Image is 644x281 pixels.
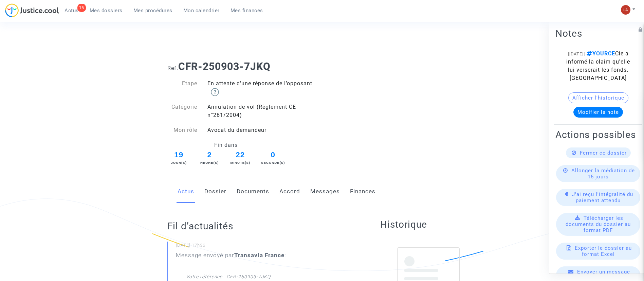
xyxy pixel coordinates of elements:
[200,160,219,165] div: Heure(s)
[350,180,375,203] a: Finances
[585,50,615,56] span: YOURCE
[65,7,79,14] span: Actus
[568,92,628,103] button: Afficher l'historique
[279,180,300,203] a: Accord
[234,252,284,259] b: Transavia France
[568,51,585,56] span: [[DATE]]
[167,149,191,161] span: 19
[77,4,86,12] div: 15
[261,160,285,165] div: Seconde(s)
[128,5,178,16] a: Mes procédures
[84,5,128,16] a: Mes dossiers
[133,7,172,14] span: Mes procédures
[225,5,269,16] a: Mes finances
[566,50,630,81] span: Cie a informé la claim qu'elle lui verserait les fonds. [GEOGRAPHIC_DATA]
[59,5,84,16] a: 15Actus
[5,3,59,17] img: jc-logo.svg
[572,191,633,203] span: J'ai reçu l'intégralité du paiement attendu
[204,180,226,203] a: Dossier
[202,103,322,119] div: Annulation de vol (Règlement CE n°261/2004)
[237,180,269,203] a: Documents
[211,88,219,96] img: help.svg
[577,268,630,281] span: Envoyer un message dans ce dossier
[202,126,322,134] div: Avocat du demandeur
[310,180,340,203] a: Messages
[162,80,202,96] div: Etape
[621,5,630,15] img: 3f9b7d9779f7b0ffc2b90d026f0682a9
[167,220,353,232] h2: Fil d’actualités
[178,5,225,16] a: Mon calendrier
[202,80,322,96] div: En attente d’une réponse de l’opposant
[162,126,202,134] div: Mon rôle
[167,65,178,71] span: Ref.
[228,149,253,161] span: 22
[571,167,635,179] span: Allonger la médiation de 15 jours
[566,215,631,233] span: Télécharger les documents du dossier au format PDF
[90,7,123,14] span: Mes dossiers
[555,128,641,140] h2: Actions possibles
[178,180,194,203] a: Actus
[380,218,477,230] h2: Historique
[580,150,627,156] span: Fermer ce dossier
[183,7,220,14] span: Mon calendrier
[176,242,353,251] small: [DATE] 17h36
[167,160,191,165] div: Jour(s)
[228,160,253,165] div: Minute(s)
[231,7,263,14] span: Mes finances
[555,27,641,39] h2: Notes
[162,103,202,119] div: Catégorie
[200,149,219,161] span: 2
[573,106,623,117] button: Modifier la note
[263,149,283,161] span: 0
[575,245,632,257] span: Exporter le dossier au format Excel
[178,60,271,72] b: CFR-250903-7JKQ
[162,141,289,149] div: Fin dans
